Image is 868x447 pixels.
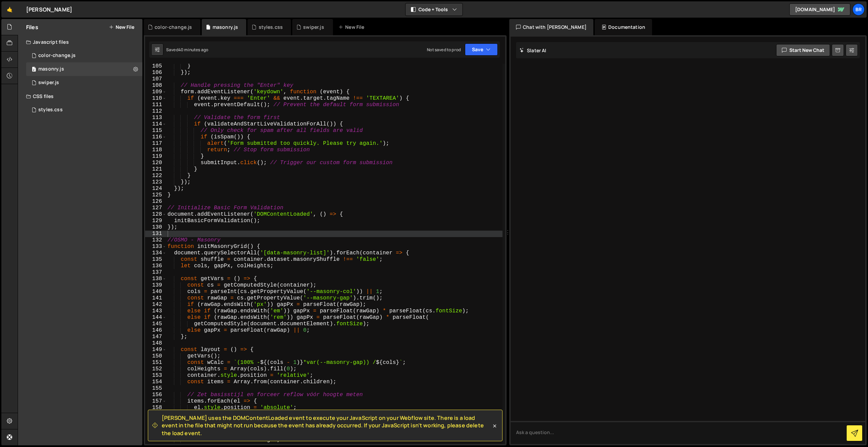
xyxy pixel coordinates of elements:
[776,44,830,56] button: Start new chat
[145,95,166,102] div: 110
[427,47,461,53] div: Not saved to prod
[145,147,166,153] div: 118
[145,437,166,443] div: 163
[145,256,166,263] div: 135
[145,353,166,359] div: 150
[18,35,142,49] div: Javascript files
[465,43,498,56] button: Save
[145,140,166,147] div: 117
[145,308,166,314] div: 143
[145,160,166,166] div: 120
[145,398,166,405] div: 157
[145,385,166,392] div: 155
[595,19,652,35] div: Documentation
[26,76,142,90] div: swiper.js
[145,366,166,372] div: 152
[145,289,166,295] div: 140
[26,49,142,62] div: 16297/44719.js
[145,224,166,231] div: 130
[145,231,166,237] div: 131
[38,107,63,113] div: styles.css
[145,405,166,411] div: 158
[145,218,166,224] div: 129
[109,24,134,30] button: New File
[38,53,76,59] div: color-change.js
[145,321,166,327] div: 145
[145,121,166,128] div: 114
[406,3,462,16] button: Code + Tools
[145,82,166,89] div: 108
[519,47,547,54] h2: Slater AI
[145,108,166,115] div: 112
[145,192,166,198] div: 125
[26,5,72,14] div: [PERSON_NAME]
[852,3,865,16] a: Br
[145,392,166,398] div: 156
[145,424,166,430] div: 161
[26,103,142,117] div: 16297/44027.css
[145,340,166,347] div: 148
[145,134,166,140] div: 116
[145,347,166,353] div: 149
[145,128,166,134] div: 115
[145,166,166,173] div: 121
[145,179,166,186] div: 123
[38,66,64,72] div: masonry.js
[145,173,166,179] div: 122
[162,414,491,437] span: [PERSON_NAME] uses the DOMContentLoaded event to execute your JavaScript on your Webflow site. Th...
[145,269,166,276] div: 137
[145,302,166,308] div: 142
[145,89,166,95] div: 109
[145,153,166,160] div: 119
[145,295,166,302] div: 141
[145,411,166,417] div: 159
[145,263,166,269] div: 136
[213,24,238,31] div: masonry.js
[509,19,593,35] div: Chat with [PERSON_NAME]
[145,334,166,340] div: 147
[789,3,850,16] a: [DOMAIN_NAME]
[26,23,38,31] h2: Files
[145,314,166,321] div: 144
[145,282,166,289] div: 139
[145,372,166,379] div: 153
[145,244,166,250] div: 133
[32,67,36,73] span: 2
[145,250,166,256] div: 134
[145,379,166,385] div: 154
[145,417,166,424] div: 160
[145,211,166,218] div: 128
[145,430,166,437] div: 162
[145,102,166,108] div: 111
[145,276,166,282] div: 138
[145,186,166,192] div: 124
[145,359,166,366] div: 151
[338,24,367,31] div: New File
[145,237,166,244] div: 132
[1,1,18,18] a: 🤙
[155,24,192,31] div: color-change.js
[303,24,324,31] div: swiper.js
[145,327,166,334] div: 146
[145,63,166,70] div: 105
[145,115,166,121] div: 113
[145,70,166,76] div: 106
[178,47,208,53] div: 40 minutes ago
[26,62,142,76] div: 16297/44199.js
[18,90,142,103] div: CSS files
[145,205,166,211] div: 127
[166,47,208,53] div: Saved
[145,198,166,205] div: 126
[145,76,166,82] div: 107
[259,24,283,31] div: styles.css
[38,80,59,86] div: swiper.js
